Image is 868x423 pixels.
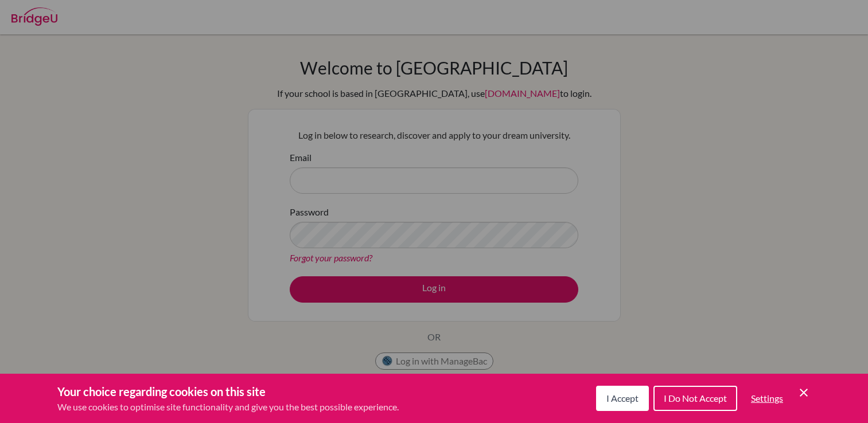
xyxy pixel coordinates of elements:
[751,393,783,404] span: Settings
[742,387,792,410] button: Settings
[797,386,811,399] button: Save and close
[606,393,639,404] span: I Accept
[57,383,399,400] h3: Your choice regarding cookies on this site
[664,393,727,404] span: I Do Not Accept
[57,400,399,414] p: We use cookies to optimise site functionality and give you the best possible experience.
[653,386,737,411] button: I Do Not Accept
[596,386,649,411] button: I Accept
